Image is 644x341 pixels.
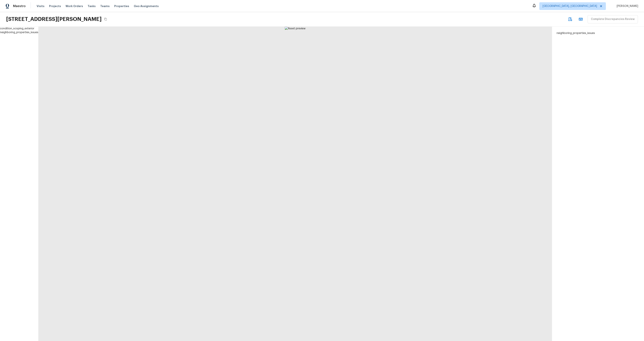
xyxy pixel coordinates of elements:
span: [GEOGRAPHIC_DATA], [GEOGRAPHIC_DATA] [543,4,597,8]
span: Visits [37,4,44,8]
span: Teams [100,4,110,8]
span: Geo Assignments [134,4,159,8]
div: neighboring_properties_issues [552,27,644,341]
span: Work Orders [66,4,83,8]
span: Properties [114,4,129,8]
h2: [STREET_ADDRESS][PERSON_NAME] [6,16,102,23]
span: Projects [49,4,61,8]
button: Copy Address [103,17,108,22]
span: Tasks [88,5,96,7]
span: [PERSON_NAME] [615,4,638,8]
span: Maestro [13,4,26,8]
